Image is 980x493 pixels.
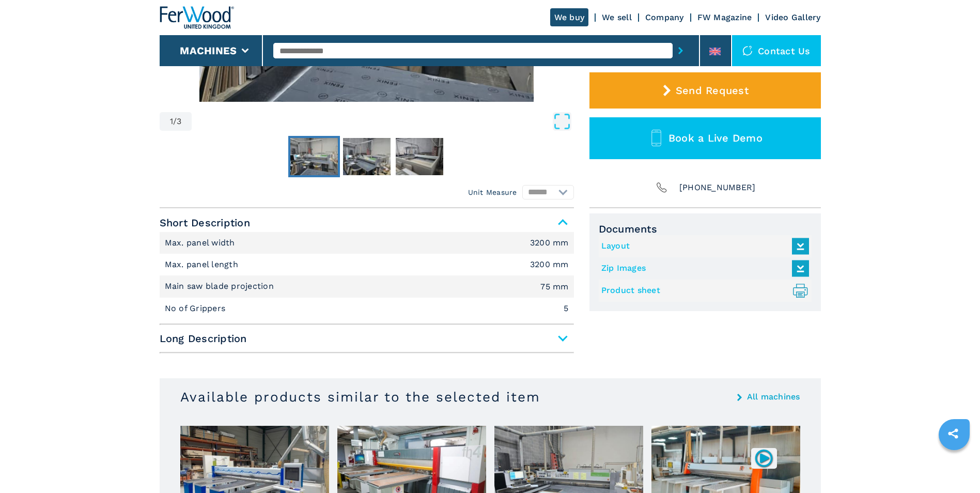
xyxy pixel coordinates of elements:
[170,117,173,126] span: 1
[645,12,684,22] a: Company
[290,138,338,175] img: 37800bae7e85279a935ae1a32c969af3
[180,44,237,57] button: Machines
[160,329,574,348] span: Long Description
[165,237,238,249] p: Max. panel width
[697,12,752,22] a: FW Magazine
[468,187,517,197] em: Unit Measure
[394,136,445,177] button: Go to Slide 3
[550,8,589,26] a: We buy
[673,39,689,63] button: submit-button
[343,138,391,175] img: 4a88e90e0a512b1a8ff97da8ab4ee4d0
[160,6,234,29] img: Ferwood
[564,304,568,313] em: 5
[165,259,241,270] p: Max. panel length
[180,389,540,405] h3: Available products similar to the selected item
[765,12,820,22] a: Video Gallery
[589,117,821,159] button: Book a Live Demo
[160,213,574,232] span: Short Description
[530,260,569,269] em: 3200 mm
[599,223,812,235] span: Documents
[341,136,393,177] button: Go to Slide 2
[747,393,800,401] a: All machines
[194,112,571,131] button: Open Fullscreen
[668,132,763,144] span: Book a Live Demo
[589,72,821,109] button: Send Request
[177,117,181,126] span: 3
[936,446,972,485] iframe: Chat
[160,232,574,320] div: Short Description
[540,283,568,291] em: 75 mm
[602,12,632,22] a: We sell
[288,136,340,177] button: Go to Slide 1
[676,84,749,97] span: Send Request
[732,35,821,66] div: Contact us
[160,136,574,177] nav: Thumbnail Navigation
[742,45,753,56] img: Contact us
[601,282,804,299] a: Product sheet
[754,448,774,468] img: 007764
[165,281,277,292] p: Main saw blade projection
[396,138,443,175] img: 8525d3da83dd2351583a989493dc16e4
[655,180,669,195] img: Phone
[173,117,177,126] span: /
[165,303,228,314] p: No of Grippers
[601,260,804,277] a: Zip Images
[530,239,569,247] em: 3200 mm
[940,421,966,446] a: sharethis
[679,180,756,195] span: [PHONE_NUMBER]
[601,238,804,255] a: Layout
